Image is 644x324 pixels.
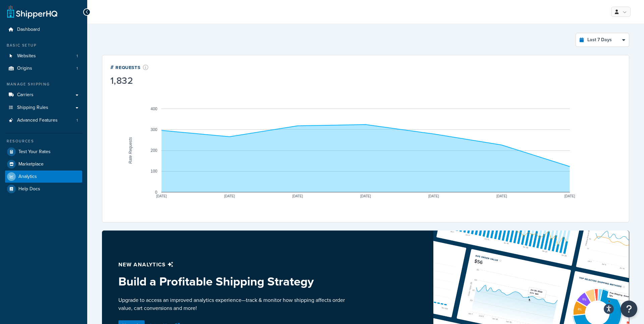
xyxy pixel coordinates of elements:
[565,194,575,198] text: [DATE]
[155,190,157,195] text: 0
[18,174,37,180] span: Analytics
[17,92,34,98] span: Carriers
[5,89,82,101] a: Carriers
[118,296,350,312] p: Upgrade to access an improved analytics experience—track & monitor how shipping affects order val...
[151,169,157,174] text: 100
[110,63,149,71] div: # Requests
[118,260,350,269] p: New analytics
[17,53,36,59] span: Websites
[5,171,82,183] a: Analytics
[5,114,82,127] a: Advanced Features1
[224,194,235,198] text: [DATE]
[5,50,82,62] li: Websites
[110,87,621,214] svg: A chart.
[76,118,78,123] span: 1
[110,76,149,85] div: 1,832
[76,66,78,71] span: 1
[621,301,637,317] button: Open Resource Center
[292,194,303,198] text: [DATE]
[18,149,51,155] span: Test Your Rates
[5,102,82,114] a: Shipping Rules
[76,53,78,59] span: 1
[5,43,82,48] div: Basic Setup
[118,275,350,288] h3: Build a Profitable Shipping Strategy
[151,127,157,132] text: 300
[496,194,507,198] text: [DATE]
[360,194,371,198] text: [DATE]
[5,23,82,36] a: Dashboard
[5,158,82,170] a: Marketplace
[17,27,40,33] span: Dashboard
[17,66,32,71] span: Origins
[151,107,157,111] text: 400
[5,146,82,158] a: Test Your Rates
[18,161,44,167] span: Marketplace
[5,138,82,144] div: Resources
[17,118,58,123] span: Advanced Features
[5,50,82,62] a: Websites1
[5,183,82,195] a: Help Docs
[151,148,157,153] text: 200
[156,194,167,198] text: [DATE]
[428,194,439,198] text: [DATE]
[5,62,82,75] li: Origins
[128,137,133,164] text: Rate Requests
[5,81,82,87] div: Manage Shipping
[5,62,82,75] a: Origins1
[17,105,48,111] span: Shipping Rules
[5,114,82,127] li: Advanced Features
[18,186,40,192] span: Help Docs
